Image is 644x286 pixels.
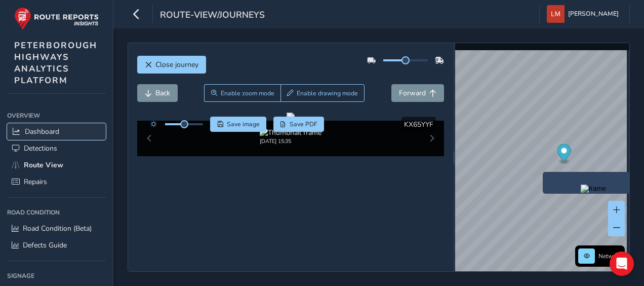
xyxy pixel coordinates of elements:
button: PDF [273,117,325,132]
span: Detections [24,144,57,153]
a: Road Condition (Beta) [7,220,106,237]
a: Defects Guide [7,237,106,254]
img: frame [581,185,606,193]
button: Draw [280,84,365,102]
span: Enable drawing mode [297,89,358,97]
span: KX65YYF [404,120,433,129]
span: Defects Guide [23,240,67,250]
button: Forward [391,84,444,102]
div: Open Intercom Messenger [610,252,634,276]
span: Repairs [24,177,47,187]
img: diamond-layout [547,5,565,23]
button: Preview frame [545,185,641,191]
span: Save PDF [290,120,317,128]
span: Enable zoom mode [221,89,274,97]
span: Save image [227,120,260,128]
span: [PERSON_NAME] [568,5,619,23]
span: Road Condition (Beta) [23,224,92,233]
span: PETERBOROUGH HIGHWAYS ANALYTICS PLATFORM [14,40,97,86]
div: Road Condition [7,205,106,220]
span: Network [598,252,622,260]
button: Close journey [137,56,206,74]
span: Close journey [155,60,198,69]
a: Dashboard [7,123,106,140]
span: Route View [24,160,63,170]
span: Back [155,88,170,98]
button: Save [210,117,266,132]
span: Dashboard [25,127,59,136]
button: [PERSON_NAME] [547,5,622,23]
div: Signage [7,268,106,283]
a: Detections [7,140,106,157]
a: Repairs [7,173,106,190]
button: Back [137,84,178,102]
a: Route View [7,157,106,173]
div: Map marker [557,144,571,165]
img: rr logo [14,7,99,30]
span: route-view/journeys [160,9,265,23]
button: Zoom [204,84,280,102]
div: Overview [7,108,106,123]
img: Thumbnail frame [260,128,321,137]
div: [DATE] 15:35 [260,137,321,145]
span: Forward [399,88,426,98]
